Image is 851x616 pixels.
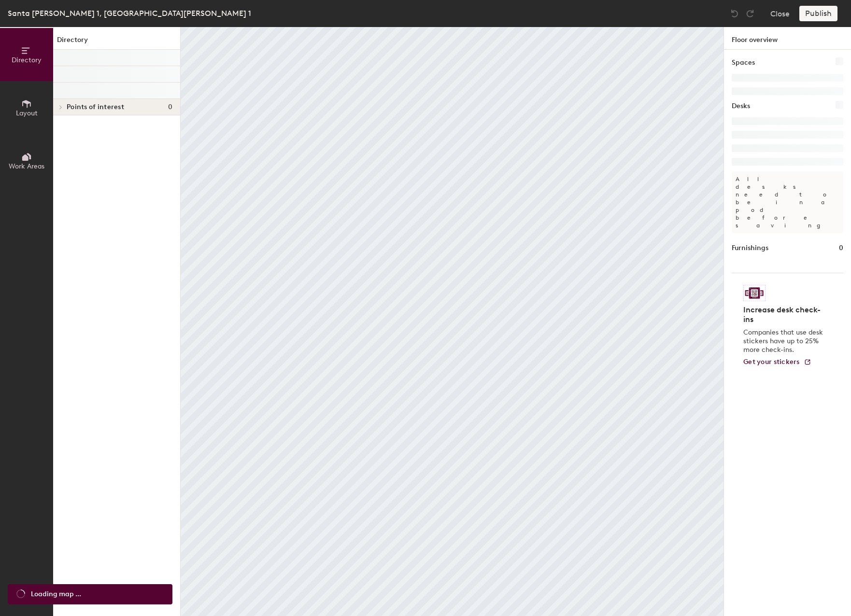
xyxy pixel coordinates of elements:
[839,243,843,253] h1: 0
[743,285,766,301] img: Sticker logo
[732,57,755,68] h1: Spaces
[53,35,180,50] h1: Directory
[730,9,739,18] img: Undo
[168,103,172,111] span: 0
[31,589,81,600] span: Loading map ...
[743,305,826,324] h4: Increase desk check-ins
[732,243,768,253] h1: Furnishings
[770,6,790,21] button: Close
[181,27,723,616] canvas: Map
[9,162,44,170] span: Work Areas
[16,109,38,117] span: Layout
[724,27,851,50] h1: Floor overview
[745,9,755,18] img: Redo
[8,7,251,19] div: Santa [PERSON_NAME] 1, [GEOGRAPHIC_DATA][PERSON_NAME] 1
[743,358,800,366] span: Get your stickers
[12,56,42,64] span: Directory
[732,101,750,112] h1: Desks
[732,171,843,233] p: All desks need to be in a pod before saving
[743,358,811,366] a: Get your stickers
[743,328,826,354] p: Companies that use desk stickers have up to 25% more check-ins.
[67,103,124,111] span: Points of interest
